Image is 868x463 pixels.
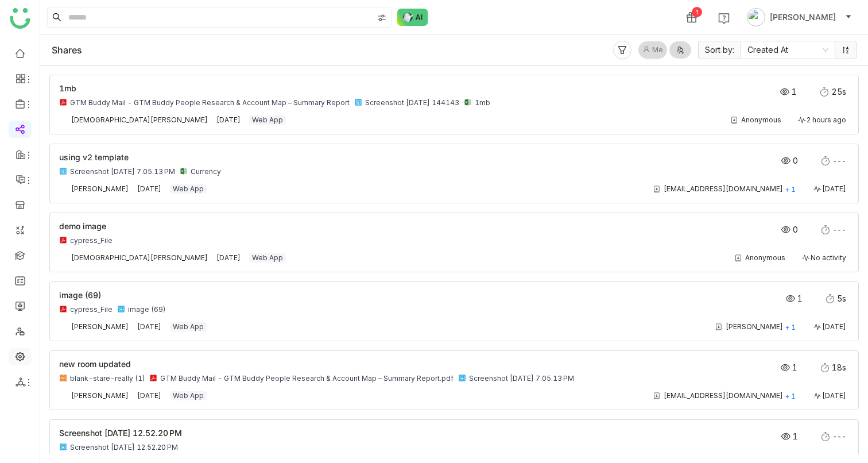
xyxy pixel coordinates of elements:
img: stopwatch.svg [826,294,835,303]
span: [DATE] [216,115,241,124]
img: views.svg [781,363,790,372]
img: 684a9b22de261c4b36a3d00f [59,391,68,400]
div: Anonymous [745,253,785,263]
img: share-contact.svg [730,115,739,125]
div: [DEMOGRAPHIC_DATA][PERSON_NAME] [71,115,208,125]
img: views.svg [780,87,789,97]
span: [DATE] [137,184,161,193]
div: Web App [170,391,207,400]
span: + 1 [785,392,796,400]
img: png.svg [117,305,125,313]
img: xlsx.svg [464,98,472,106]
div: [PERSON_NAME] [726,322,783,331]
div: Screenshot [DATE] 7.05.13 PM [70,167,175,176]
span: 18s [832,363,846,372]
span: --- [832,225,846,234]
div: Web App [249,253,286,263]
div: Currency [191,167,221,176]
span: [DATE] [216,253,241,262]
img: pdf.svg [149,374,157,382]
img: stopwatch.svg [821,225,830,234]
span: 0 [793,225,804,234]
span: demo image [59,221,106,231]
img: avatar [747,8,765,26]
div: Anonymous [741,115,781,125]
span: 1mb [59,83,76,93]
button: [PERSON_NAME] [745,8,854,26]
img: png.svg [354,98,362,106]
img: share-contact.svg [652,391,661,400]
img: 684a9aedde261c4b36a3ced9 [59,322,68,331]
div: [DEMOGRAPHIC_DATA][PERSON_NAME] [71,253,208,263]
div: [PERSON_NAME] [71,184,129,194]
div: 1mb [475,98,490,107]
span: + 1 [785,323,796,331]
img: search-type.svg [377,13,386,22]
img: pdf.svg [59,305,67,313]
img: 684a9b06de261c4b36a3cf65 [59,253,68,263]
span: new room updated [59,359,131,369]
span: 0 [793,156,804,165]
div: [PERSON_NAME] [71,391,129,400]
img: xlsx.svg [180,167,188,175]
button: Me [638,41,667,59]
img: stopwatch.svg [821,432,830,441]
span: 1 [792,363,803,372]
div: 1 [692,7,702,17]
img: stopwatch.svg [820,87,829,97]
div: [PERSON_NAME] [71,322,129,331]
span: 25s [831,87,846,97]
span: image (69) [59,290,101,300]
span: [DATE] [137,391,161,400]
span: + 1 [785,185,796,194]
div: blank-stare-really (1) [70,374,145,383]
div: image (69) [128,305,165,314]
div: [EMAIL_ADDRESS][DOMAIN_NAME] [664,184,783,194]
span: [PERSON_NAME] [770,11,836,24]
span: Screenshot [DATE] 12.52.20 PM [59,428,182,438]
img: 684a9b06de261c4b36a3cf65 [59,115,68,125]
span: --- [832,432,846,441]
img: 684a9aedde261c4b36a3ced9 [59,184,68,194]
span: --- [832,156,846,165]
span: [DATE] [137,322,161,331]
img: views.svg [781,432,790,441]
span: using v2 template [59,152,129,162]
span: Sort by: [698,41,741,59]
img: views.svg [781,225,790,234]
div: GTM Buddy Mail - GTM Buddy People Research & Account Map – Summary Report [70,98,350,107]
div: Screenshot [DATE] 144143 [365,98,459,107]
span: [DATE] [822,184,846,194]
div: Web App [170,322,207,331]
div: cypress_File [70,236,113,245]
span: No activity [811,253,846,263]
span: [DATE] [822,391,846,400]
div: cypress_File [70,305,113,314]
span: 1 [793,432,804,441]
img: stopwatch.svg [821,156,830,165]
span: Me [652,45,663,56]
img: help.svg [718,13,730,24]
img: png.svg [458,374,466,382]
div: Shares [52,44,82,56]
div: Screenshot [DATE] 12.52.20 PM [70,443,178,452]
nz-select-item: Created At [747,41,828,59]
span: [DATE] [822,322,846,331]
span: 2 hours ago [807,115,846,125]
img: views.svg [781,156,790,165]
img: png.svg [59,443,67,451]
img: share-contact.svg [652,184,661,194]
div: [EMAIL_ADDRESS][DOMAIN_NAME] [664,391,783,400]
img: share-contact.svg [714,322,723,331]
span: 1 [797,294,808,303]
img: ask-buddy-normal.svg [397,9,428,26]
img: pdf.svg [59,236,67,244]
img: pdf.svg [59,98,67,106]
div: Web App [249,115,286,125]
img: gif.svg [59,374,67,382]
img: share-contact.svg [734,253,743,263]
span: 1 [792,87,803,97]
img: stopwatch.svg [820,363,830,372]
div: Web App [170,184,207,194]
img: png.svg [59,167,67,175]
